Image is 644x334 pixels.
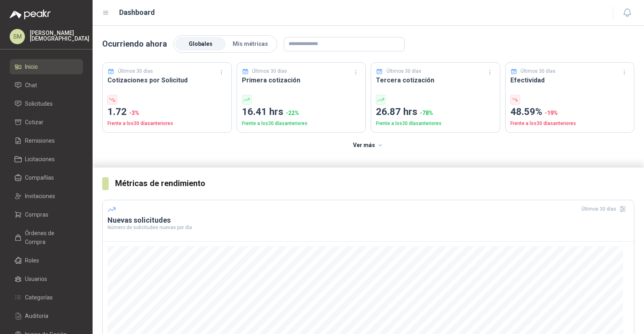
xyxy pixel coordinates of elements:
span: Órdenes de Compra [25,229,75,246]
p: 48.59% [510,105,630,120]
a: Remisiones [10,133,83,148]
a: Auditoria [10,308,83,324]
p: Últimos 30 días [118,68,153,75]
span: Remisiones [25,136,55,145]
p: 16.41 hrs [242,105,361,120]
span: Solicitudes [25,99,53,108]
span: -19 % [545,110,558,116]
button: Ver más [349,137,388,154]
span: Chat [25,81,37,90]
img: Logo peakr [10,10,51,19]
span: Globales [189,41,213,47]
span: Licitaciones [25,155,55,164]
a: Inicio [10,59,83,74]
a: Usuarios [10,271,83,287]
a: Chat [10,78,83,93]
span: Roles [25,256,39,265]
h3: Tercera cotización [376,75,495,85]
p: Últimos 30 días [252,68,287,75]
a: Compañías [10,170,83,185]
span: -3 % [129,110,139,116]
span: Compras [25,210,48,219]
span: -22 % [286,110,299,116]
p: 1.72 [107,105,227,120]
a: Compras [10,207,83,222]
p: [PERSON_NAME] [DEMOGRAPHIC_DATA] [30,30,89,41]
span: -78 % [420,110,433,116]
p: Frente a los 30 días anteriores [242,120,361,127]
p: Frente a los 30 días anteriores [107,120,227,127]
span: Usuarios [25,275,47,283]
p: Ocurriendo ahora [102,38,167,50]
p: Últimos 30 días [520,68,555,75]
p: Número de solicitudes nuevas por día [107,225,629,230]
div: Últimos 30 días [581,203,629,215]
h3: Primera cotización [242,75,361,85]
a: Cotizar [10,115,83,130]
h1: Dashboard [119,7,155,18]
span: Categorías [25,293,53,302]
p: Últimos 30 días [386,68,421,75]
div: SM [10,29,25,44]
a: Licitaciones [10,152,83,167]
a: Solicitudes [10,96,83,111]
a: Invitaciones [10,189,83,204]
h3: Nuevas solicitudes [107,215,629,225]
p: 26.87 hrs [376,105,495,120]
p: Frente a los 30 días anteriores [510,120,630,127]
span: Compañías [25,173,54,182]
h3: Efectividad [510,75,630,85]
span: Cotizar [25,118,43,127]
span: Inicio [25,62,38,71]
p: Frente a los 30 días anteriores [376,120,495,127]
span: Auditoria [25,311,48,320]
a: Órdenes de Compra [10,225,83,250]
h3: Métricas de rendimiento [115,177,634,190]
h3: Cotizaciones por Solicitud [107,75,227,85]
span: Mis métricas [233,41,268,47]
span: Invitaciones [25,192,55,201]
a: Roles [10,253,83,268]
a: Categorías [10,290,83,305]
